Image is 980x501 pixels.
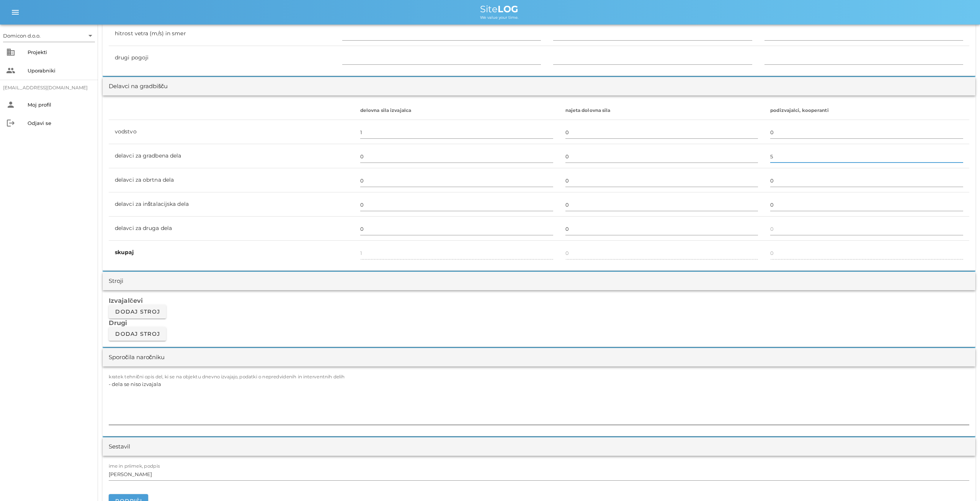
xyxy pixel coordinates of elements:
[770,199,963,211] input: 0
[360,126,553,138] input: 0
[115,330,160,337] span: Dodaj stroj
[109,22,336,46] td: hitrost vetra (m/s) in smer
[6,118,15,128] i: logout
[28,67,92,74] div: Uporabniki
[480,15,518,20] span: We value your time.
[109,46,336,70] td: drugi pogoji
[6,66,15,75] i: people
[360,150,553,163] input: 0
[565,223,758,235] input: 0
[109,168,354,192] td: delavci za obrtna dela
[360,223,553,235] input: 0
[559,102,764,120] th: najeta dolovna sila
[28,102,92,108] div: Moj profil
[28,120,92,126] div: Odjavi se
[3,30,95,42] div: Domicon d.o.o.
[498,3,518,15] b: LOG
[871,418,980,501] iframe: Chat Widget
[565,199,758,211] input: 0
[565,150,758,163] input: 0
[109,120,354,144] td: vodstvo
[109,374,345,380] label: kratek tehnični opis del, ki se na objektu dnevno izvajajo, podatki o nepredvidenih in interventn...
[109,217,354,241] td: delavci za druga dela
[109,319,969,327] h3: Drugi
[109,353,165,362] div: Sporočila naročniku
[480,3,518,15] span: Site
[109,327,166,341] button: Dodaj stroj
[764,102,969,120] th: podizvajalci, kooperanti
[115,249,134,256] b: skupaj
[109,305,166,319] button: Dodaj stroj
[565,126,758,138] input: 0
[360,174,553,187] input: 0
[109,82,168,91] div: Delavci na gradbišču
[11,8,20,17] i: menu
[770,223,963,235] input: 0
[770,174,963,187] input: 0
[28,49,92,55] div: Projekti
[6,48,15,57] i: business
[770,126,963,138] input: 0
[109,277,123,286] div: Stroji
[86,31,95,40] i: arrow_drop_down
[354,102,559,120] th: delovna sila izvajalca
[770,150,963,163] input: 0
[109,296,969,305] h3: Izvajalčevi
[565,174,758,187] input: 0
[109,192,354,217] td: delavci za inštalacijska dela
[360,199,553,211] input: 0
[3,32,41,39] div: Domicon d.o.o.
[109,463,160,469] label: ime in priimek, podpis
[871,418,980,501] div: Pripomoček za klepet
[6,100,15,109] i: person
[115,308,160,315] span: Dodaj stroj
[109,144,354,168] td: delavci za gradbena dela
[109,442,130,451] div: Sestavil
